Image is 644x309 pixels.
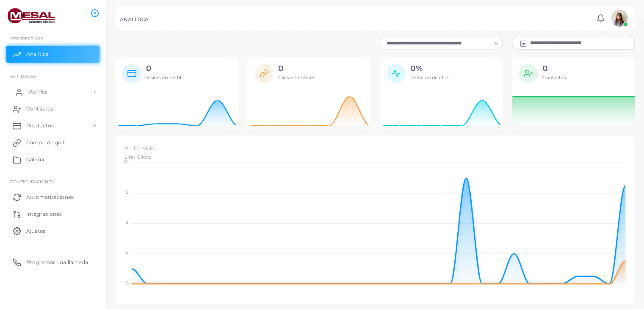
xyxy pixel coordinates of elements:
[26,211,62,217] font: Integraciones
[6,205,100,222] a: Integraciones
[278,63,284,73] font: 0
[26,139,64,146] font: Campo de golf
[6,83,100,100] a: Perfiles
[410,63,423,73] font: 0%
[10,74,36,79] font: ENTIDADES
[6,100,100,117] a: Contactos
[8,8,55,24] img: logo
[6,134,100,151] a: Campo de golf
[26,228,45,234] font: Ajustes
[380,36,503,50] div: Buscar opción
[125,250,128,256] tspan: 4
[410,74,449,80] font: Relación de clics
[384,39,491,48] input: Buscar opción
[6,188,100,205] a: Automatizaciones
[278,74,315,80] font: Clics en enlaces
[6,222,100,239] a: Ajustes
[542,63,548,73] font: 0
[611,10,628,27] img: avatar
[124,189,128,195] tspan: 12
[6,117,100,134] a: Productos
[26,122,54,129] font: Productos
[120,17,149,22] font: ANALÍTICA
[125,220,128,226] tspan: 8
[608,10,630,27] a: avatar
[26,194,74,200] font: Automatizaciones
[6,254,100,270] a: Programar una llamada
[28,88,47,95] font: Perfiles
[10,36,43,41] font: PERSPECTIVAS
[6,46,100,63] a: Analítica
[542,74,566,80] font: Contactos
[10,179,54,184] font: Configuraciones
[123,159,128,165] tspan: 16
[6,151,100,168] a: Galería
[26,51,49,57] font: Analítica
[146,63,152,73] font: 0
[124,154,152,160] span: Link Clicks
[26,105,53,112] font: Contactos
[26,259,88,265] font: Programar una llamada
[26,156,44,163] font: Galería
[146,74,182,80] font: Visitas de perfil
[124,145,156,152] span: Profile Visits
[125,280,128,286] tspan: 0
